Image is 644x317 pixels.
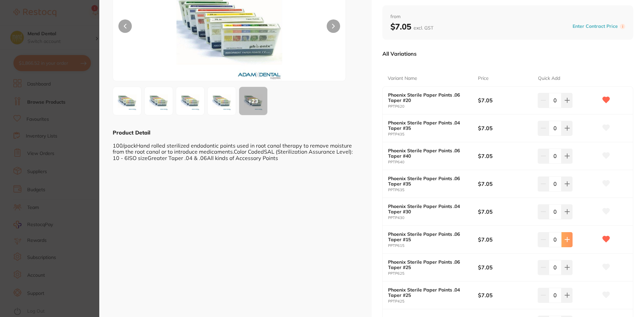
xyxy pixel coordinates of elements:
img: MTUuanBn [115,89,139,113]
small: PPTP435 [388,132,478,137]
b: Product Detail [113,129,150,136]
small: PPTP425 [388,299,478,304]
div: 100/packHand rolled sterilized endodontic points used in root canal therapy to remove moisture fr... [113,136,358,161]
b: $7.05 [478,292,532,299]
small: PPTP640 [388,160,478,164]
b: Phoenix Sterile Paper Points .04 Taper #30 [388,204,469,214]
b: $7.05 [478,152,532,160]
small: PPTP635 [388,188,478,192]
b: Phoenix Sterile Paper Points .06 Taper #15 [388,231,469,242]
b: Phoenix Sterile Paper Points .04 Taper #25 [388,287,469,298]
span: excl. GST [414,25,433,31]
b: Phoenix Sterile Paper Points .06 Taper #40 [388,148,469,159]
b: $7.05 [478,124,532,132]
b: Phoenix Sterile Paper Points .06 Taper #20 [388,92,469,103]
p: All Variations [382,50,417,57]
small: PPTP430 [388,216,478,220]
b: Phoenix Sterile Paper Points .06 Taper #25 [388,259,469,270]
div: + 23 [239,87,267,115]
b: $7.05 [478,180,532,188]
p: Quick Add [538,75,560,82]
img: MjUuanBn [178,89,202,113]
b: Phoenix Sterile Paper Points .04 Taper #35 [388,120,469,131]
span: from [390,13,625,20]
p: Price [478,75,489,82]
button: Enter Contract Price [571,23,620,30]
b: $7.05 [390,21,433,32]
b: $7.05 [478,236,532,243]
b: $7.05 [478,264,532,271]
img: MzAuanBn [210,89,234,113]
b: Phoenix Sterile Paper Points .06 Taper #35 [388,176,469,187]
p: Variant Name [388,75,417,82]
b: $7.05 [478,208,532,215]
img: MjAuanBn [147,89,171,113]
small: PPTP625 [388,271,478,276]
b: $7.05 [478,97,532,104]
small: PPTP620 [388,104,478,109]
button: +23 [239,87,268,115]
small: PPTP615 [388,244,478,248]
label: i [620,24,625,29]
